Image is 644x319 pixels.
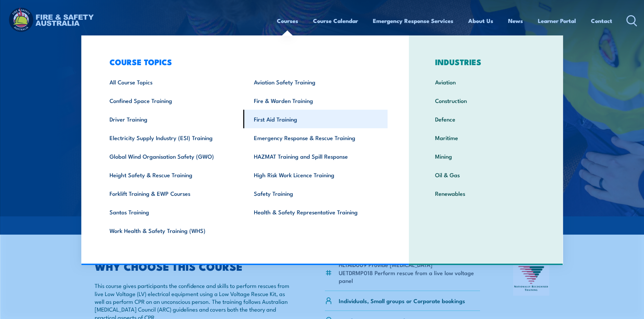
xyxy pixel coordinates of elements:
[468,12,493,30] a: About Us
[339,297,465,304] p: Individuals, Small groups or Corporate bookings
[243,110,388,128] a: First Aid Training
[99,73,243,91] a: All Course Topics
[277,12,298,30] a: Courses
[591,12,612,30] a: Contact
[425,57,547,67] h3: INDUSTRIES
[99,57,388,67] h3: COURSE TOPICS
[99,184,243,203] a: Forklift Training & EWP Courses
[99,203,243,221] a: Santos Training
[513,261,550,296] img: Nationally Recognised Training logo.
[339,269,480,285] li: UETDRMP018 Perform rescue from a live low voltage panel
[95,261,292,271] h2: WHY CHOOSE THIS COURSE
[243,91,388,110] a: Fire & Warden Training
[313,12,358,30] a: Course Calendar
[425,184,547,203] a: Renewables
[99,165,243,184] a: Height Safety & Rescue Training
[99,91,243,110] a: Confined Space Training
[99,221,243,240] a: Work Health & Safety Training (WHS)
[425,128,547,147] a: Maritime
[425,110,547,128] a: Defence
[373,12,453,30] a: Emergency Response Services
[99,147,243,165] a: Global Wind Organisation Safety (GWO)
[425,165,547,184] a: Oil & Gas
[243,128,388,147] a: Emergency Response & Rescue Training
[243,73,388,91] a: Aviation Safety Training
[243,184,388,203] a: Safety Training
[99,110,243,128] a: Driver Training
[243,147,388,165] a: HAZMAT Training and Spill Response
[425,147,547,165] a: Mining
[425,91,547,110] a: Construction
[243,203,388,221] a: Health & Safety Representative Training
[243,165,388,184] a: High Risk Work Licence Training
[425,73,547,91] a: Aviation
[508,12,523,30] a: News
[538,12,576,30] a: Learner Portal
[99,128,243,147] a: Electricity Supply Industry (ESI) Training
